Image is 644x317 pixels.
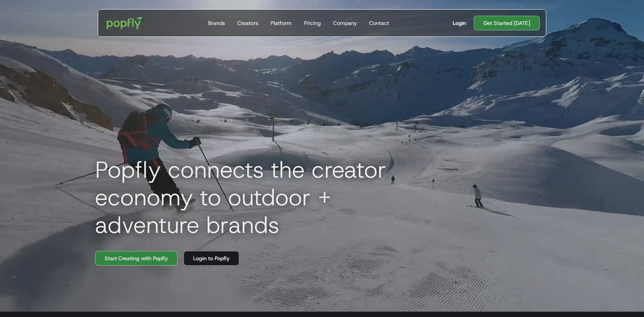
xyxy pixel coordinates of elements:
div: Pricing [304,19,321,27]
a: Brands [205,10,228,36]
h1: Popfly connects the creator economy to outdoor + adventure brands [89,156,434,239]
a: Pricing [301,10,324,36]
a: Contact [366,10,392,36]
a: Start Creating with Popfly [95,251,177,266]
div: Platform [271,19,292,27]
div: Login [453,19,466,27]
a: Company [330,10,360,36]
a: Login [450,19,469,27]
a: Get Started [DATE] [474,16,540,30]
a: Login to Popfly [184,251,239,266]
a: home [101,12,151,35]
a: Creators [234,10,261,36]
div: Company [333,19,357,27]
div: Brands [208,19,225,27]
div: Creators [237,19,258,27]
a: Platform [268,10,295,36]
div: Contact [369,19,389,27]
